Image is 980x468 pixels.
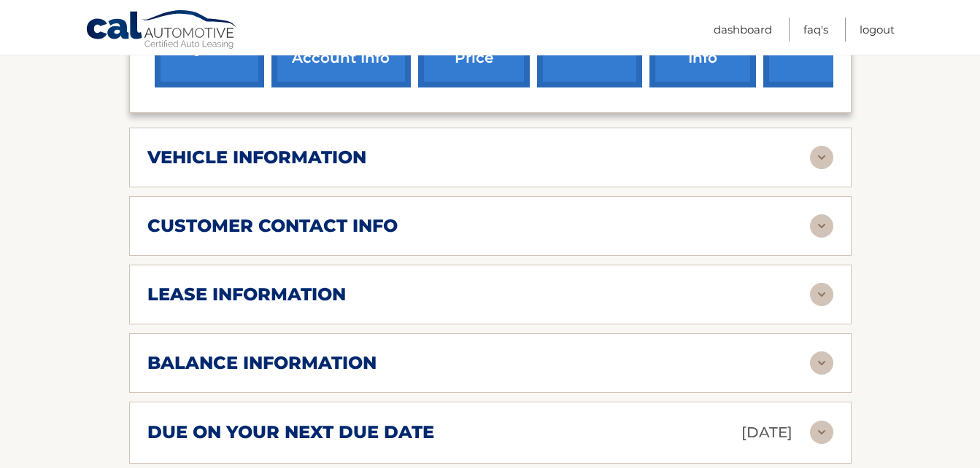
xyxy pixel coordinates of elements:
[741,420,792,445] p: [DATE]
[147,421,434,443] h2: due on your next due date
[147,284,346,305] h2: lease information
[714,17,772,42] a: Dashboard
[810,214,833,238] img: accordion-rest.svg
[810,351,833,375] img: accordion-rest.svg
[803,17,828,42] a: FAQ's
[810,146,833,169] img: accordion-rest.svg
[147,352,377,374] h2: balance information
[147,147,366,168] h2: vehicle information
[810,421,833,444] img: accordion-rest.svg
[810,283,833,306] img: accordion-rest.svg
[85,9,239,52] a: Cal Automotive
[147,215,398,237] h2: customer contact info
[860,17,895,42] a: Logout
